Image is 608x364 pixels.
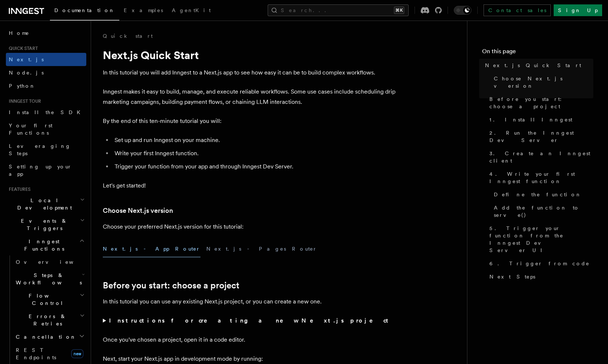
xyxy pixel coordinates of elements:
button: Errors & Retries [13,310,86,330]
a: REST Endpointsnew [13,343,86,364]
span: Define the function [494,191,582,198]
a: Next Steps [486,270,593,283]
button: Local Development [6,194,86,214]
button: Next.js - Pages Router [206,241,317,257]
span: 2. Run the Inngest Dev Server [489,129,593,144]
span: Examples [124,7,163,13]
a: Quick start [103,32,153,40]
a: Choose Next.js version [491,72,593,92]
button: Inngest Functions [6,235,86,255]
span: Add the function to serve() [494,204,593,219]
span: Install the SDK [9,109,85,115]
span: Local Development [6,197,80,211]
p: Next, start your Next.js app in development mode by running: [103,354,397,364]
span: Choose Next.js version [494,75,593,90]
a: Your first Functions [6,119,86,139]
a: Choose Next.js version [103,205,173,216]
button: Steps & Workflows [13,269,86,289]
span: new [71,349,83,358]
h1: Next.js Quick Start [103,48,397,62]
a: 4. Write your first Inngest function [486,167,593,188]
span: Steps & Workflows [13,272,82,286]
a: Documentation [50,2,119,21]
a: Next.js [6,53,86,66]
span: Home [9,29,29,37]
span: AgentKit [172,7,211,13]
span: Next.js Quick Start [485,62,581,69]
span: Next Steps [489,273,535,280]
a: Examples [119,2,167,20]
a: Setting up your app [6,160,86,181]
a: Node.js [6,66,86,79]
span: Node.js [9,70,44,76]
span: Python [9,83,36,89]
a: Define the function [491,188,593,201]
a: Before you start: choose a project [486,92,593,113]
a: Python [6,79,86,92]
a: Install the SDK [6,106,86,119]
a: 5. Trigger your function from the Inngest Dev Server UI [486,222,593,257]
summary: Instructions for creating a new Next.js project [103,316,397,326]
span: Next.js [9,57,44,62]
span: Flow Control [13,292,80,307]
p: Let's get started! [103,181,397,191]
a: Contact sales [484,4,551,16]
a: Next.js Quick Start [482,59,593,72]
p: In this tutorial you will add Inngest to a Next.js app to see how easy it can be to build complex... [103,68,397,78]
a: AgentKit [167,2,215,20]
p: By the end of this ten-minute tutorial you will: [103,116,397,126]
a: Add the function to serve() [491,201,593,222]
span: Your first Functions [9,123,53,136]
span: Events & Triggers [6,217,80,232]
span: Setting up your app [9,164,72,177]
span: 6. Trigger from code [489,260,590,267]
span: Overview [16,259,91,265]
span: 5. Trigger your function from the Inngest Dev Server UI [489,225,593,254]
a: Home [6,26,86,40]
a: Before you start: choose a project [103,280,239,291]
button: Events & Triggers [6,214,86,235]
p: Once you've chosen a project, open it in a code editor. [103,335,397,345]
a: Leveraging Steps [6,139,86,160]
button: Search...⌘K [268,4,409,16]
button: Cancellation [13,330,86,343]
p: Choose your preferred Next.js version for this tutorial: [103,222,397,232]
li: Trigger your function from your app and through Inngest Dev Server. [112,161,397,172]
span: 4. Write your first Inngest function [489,170,593,185]
button: Toggle dark mode [454,6,471,15]
p: In this tutorial you can use any existing Next.js project, or you can create a new one. [103,296,397,307]
a: 2. Run the Inngest Dev Server [486,126,593,147]
a: Sign Up [554,4,602,16]
span: 3. Create an Inngest client [489,150,593,164]
a: 1. Install Inngest [486,113,593,126]
kbd: ⌘K [394,7,404,14]
span: REST Endpoints [16,347,56,360]
span: Features [6,186,30,192]
h4: On this page [482,47,593,59]
span: Leveraging Steps [9,143,71,156]
span: Documentation [54,7,115,13]
li: Write your first Inngest function. [112,148,397,159]
a: Overview [13,255,86,269]
a: 6. Trigger from code [486,257,593,270]
span: Inngest tour [6,98,41,104]
button: Flow Control [13,289,86,310]
span: Quick start [6,45,38,51]
strong: Instructions for creating a new Next.js project [109,317,391,324]
span: 1. Install Inngest [489,116,572,123]
a: 3. Create an Inngest client [486,147,593,167]
li: Set up and run Inngest on your machine. [112,135,397,145]
p: Inngest makes it easy to build, manage, and execute reliable workflows. Some use cases include sc... [103,87,397,107]
span: Errors & Retries [13,313,80,327]
span: Before you start: choose a project [489,95,593,110]
span: Inngest Functions [6,238,79,252]
button: Next.js - App Router [103,241,200,257]
span: Cancellation [13,333,76,341]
